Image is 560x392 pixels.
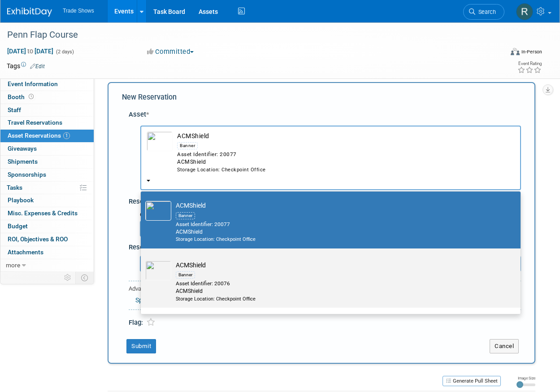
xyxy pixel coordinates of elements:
[517,375,535,381] div: Image Size
[8,93,35,100] span: Booth
[516,3,533,20] img: Rachel Murphy
[7,184,22,191] span: Tasks
[176,236,503,243] div: Storage Location: Checkpoint Office
[129,110,521,119] div: Asset
[8,106,21,113] span: Staff
[8,145,37,152] span: Giveaways
[177,151,515,158] div: Asset Identifier: 20077
[129,197,521,206] div: Reservation Period (Check-out Date - Return Date)
[176,287,503,295] div: ACMShield
[464,47,542,60] div: Event Format
[0,104,94,117] a: Staff
[140,211,521,219] div: Choose the date range during which asset will be checked-out for this reservation.
[173,131,515,173] td: ACMShield
[0,207,94,220] a: Misc. Expenses & Credits
[177,166,515,174] div: Storage Location: Checkpoint Office
[0,246,94,259] a: Attachments
[129,285,521,293] div: Advanced Options
[27,93,35,100] span: Booth not reserved yet
[7,8,52,17] img: ExhibitDay
[521,48,542,55] div: In-Person
[122,93,177,101] span: New Reservation
[176,280,503,287] div: Asset Identifier: 20076
[0,220,94,233] a: Budget
[63,8,94,14] span: Trade Shows
[0,182,94,194] a: Tasks
[0,194,94,207] a: Playbook
[8,209,78,217] span: Misc. Expenses & Credits
[8,171,46,178] span: Sponsorships
[517,61,542,66] div: Event Rating
[0,156,94,168] a: Shipments
[8,119,62,126] span: Travel Reservations
[0,78,94,91] a: Event Information
[463,4,504,20] a: Search
[0,91,94,104] a: Booth
[55,49,74,55] span: (2 days)
[8,158,38,165] span: Shipments
[76,272,94,283] td: Toggle Event Tabs
[7,61,45,70] td: Tags
[4,27,496,43] div: Penn Flap Course
[0,233,94,246] a: ROI, Objectives & ROO
[8,132,70,139] span: Asset Reservations
[0,259,94,272] a: more
[0,169,94,181] a: Sponsorships
[60,272,76,283] td: Personalize Event Tab Strip
[176,221,503,228] div: Asset Identifier: 20077
[171,261,503,302] td: ACMShield
[176,271,195,279] div: Banner
[6,261,20,269] span: more
[63,132,70,139] span: 1
[8,248,43,256] span: Attachments
[0,117,94,129] a: Travel Reservations
[30,63,45,70] a: Edit
[0,130,94,142] a: Asset Reservations1
[176,212,195,219] div: Banner
[26,48,35,55] span: to
[135,296,234,304] a: Specify Shipping Logistics Category
[126,339,156,353] button: Submit
[511,48,520,55] img: Format-Inperson.png
[490,339,519,353] button: Cancel
[176,228,503,236] div: ACMShield
[140,221,247,237] input: Check-out Date - Return Date
[129,243,521,252] div: Reservation Notes
[176,296,503,303] div: Storage Location: Checkpoint Office
[129,318,143,327] span: Flag:
[144,47,197,57] button: Committed
[8,196,34,204] span: Playbook
[140,126,521,190] button: ACMShieldBannerAsset Identifier: 20077ACMShieldStorage Location: Checkpoint Office
[7,47,54,55] span: [DATE] [DATE]
[8,235,68,243] span: ROI, Objectives & ROO
[0,143,94,155] a: Giveaways
[8,80,58,87] span: Event Information
[177,158,515,166] div: ACMShield
[475,9,496,15] span: Search
[8,222,28,230] span: Budget
[171,201,503,243] td: ACMShield
[443,376,501,386] button: Generate Pull Sheet
[177,142,198,149] div: Banner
